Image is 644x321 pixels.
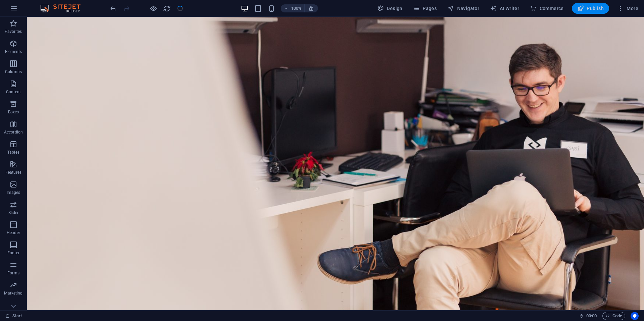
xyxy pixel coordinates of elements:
[8,109,19,115] p: Boxes
[109,4,117,12] button: undo
[579,312,597,320] h6: Session time
[445,3,482,14] button: Navigator
[163,4,171,12] button: reload
[411,3,439,14] button: Pages
[5,49,22,54] p: Elements
[8,210,19,215] p: Slider
[413,5,437,12] span: Pages
[631,312,639,320] button: Usercentrics
[281,4,305,12] button: 100%
[163,5,171,12] i: Reload page
[375,3,405,14] div: Design (Ctrl+Alt+Y)
[591,313,592,318] span: :
[7,230,20,235] p: Header
[490,5,519,12] span: AI Writer
[5,312,22,320] a: Click to cancel selection. Double-click to open Pages
[487,3,522,14] button: AI Writer
[5,170,21,175] p: Features
[308,5,314,11] i: On resize automatically adjust zoom level to fit chosen device.
[7,190,20,195] p: Images
[7,150,19,155] p: Tables
[4,290,22,296] p: Marketing
[577,5,604,12] span: Publish
[447,5,479,12] span: Navigator
[377,5,402,12] span: Design
[602,312,625,320] button: Code
[527,3,567,14] button: Commerce
[7,250,19,256] p: Footer
[6,89,21,95] p: Content
[39,4,89,12] img: Editor Logo
[149,4,157,12] button: Click here to leave preview mode and continue editing
[375,3,405,14] button: Design
[530,5,564,12] span: Commerce
[4,129,23,135] p: Accordion
[7,270,19,276] p: Forms
[617,5,638,12] span: More
[109,5,117,12] i: Undo: Change tracking id (Ctrl+Z)
[5,69,22,74] p: Columns
[586,312,597,320] span: 00 00
[614,3,641,14] button: More
[572,3,609,14] button: Publish
[605,312,622,320] span: Code
[291,4,302,12] h6: 100%
[5,29,22,34] p: Favorites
